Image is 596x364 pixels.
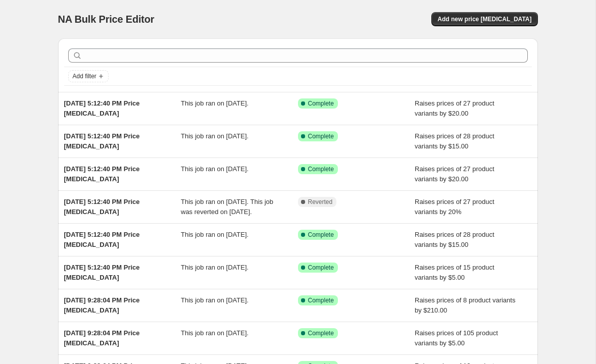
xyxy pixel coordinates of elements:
[415,165,494,183] span: Raises prices of 27 product variants by $20.00
[181,231,249,238] span: This job ran on [DATE].
[68,70,109,82] button: Add filter
[415,231,494,248] span: Raises prices of 28 product variants by $15.00
[308,296,334,304] span: Complete
[181,296,249,304] span: This job ran on [DATE].
[308,329,334,337] span: Complete
[415,198,494,216] span: Raises prices of 27 product variants by 20%
[64,231,140,248] span: [DATE] 5:12:40 PM Price [MEDICAL_DATA]
[64,99,140,117] span: [DATE] 5:12:40 PM Price [MEDICAL_DATA]
[181,165,249,173] span: This job ran on [DATE].
[64,165,140,183] span: [DATE] 5:12:40 PM Price [MEDICAL_DATA]
[308,231,334,239] span: Complete
[308,264,334,272] span: Complete
[181,132,249,140] span: This job ran on [DATE].
[415,329,498,347] span: Raises prices of 105 product variants by $5.00
[181,99,249,107] span: This job ran on [DATE].
[73,72,96,80] span: Add filter
[308,165,334,173] span: Complete
[431,12,537,26] button: Add new price [MEDICAL_DATA]
[64,329,140,347] span: [DATE] 9:28:04 PM Price [MEDICAL_DATA]
[64,132,140,150] span: [DATE] 5:12:40 PM Price [MEDICAL_DATA]
[308,132,334,140] span: Complete
[181,329,249,337] span: This job ran on [DATE].
[181,264,249,271] span: This job ran on [DATE].
[64,296,140,314] span: [DATE] 9:28:04 PM Price [MEDICAL_DATA]
[415,132,494,150] span: Raises prices of 28 product variants by $15.00
[308,198,333,206] span: Reverted
[415,264,494,281] span: Raises prices of 15 product variants by $5.00
[415,296,515,314] span: Raises prices of 8 product variants by $210.00
[181,198,273,216] span: This job ran on [DATE]. This job was reverted on [DATE].
[415,99,494,117] span: Raises prices of 27 product variants by $20.00
[437,15,531,23] span: Add new price [MEDICAL_DATA]
[64,264,140,281] span: [DATE] 5:12:40 PM Price [MEDICAL_DATA]
[308,99,334,108] span: Complete
[64,198,140,216] span: [DATE] 5:12:40 PM Price [MEDICAL_DATA]
[58,14,155,25] span: NA Bulk Price Editor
